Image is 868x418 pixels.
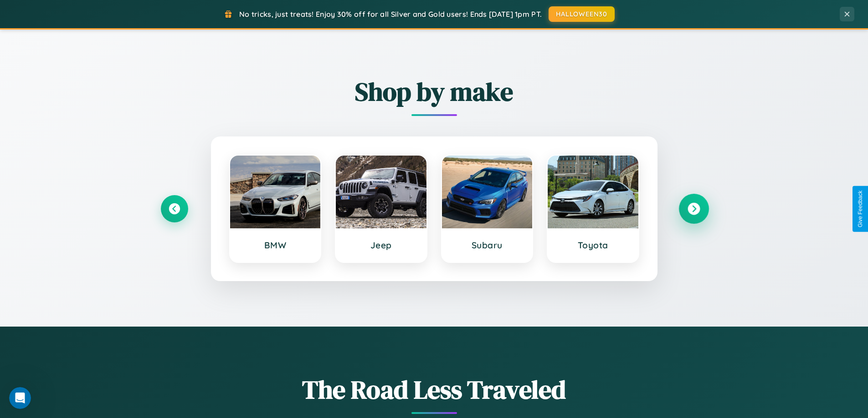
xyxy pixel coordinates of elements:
h3: Jeep [345,240,417,251]
button: HALLOWEEN30 [549,6,615,22]
h1: The Road Less Traveled [161,372,708,407]
div: Give Feedback [857,191,863,227]
iframe: Intercom live chat [9,387,31,409]
h3: Subaru [451,240,524,251]
h3: Toyota [557,240,629,251]
h2: Shop by make [161,74,708,109]
h3: BMW [239,240,312,251]
span: No tricks, just treats! Enjoy 30% off for all Silver and Gold users! Ends [DATE] 1pm PT. [239,10,542,19]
